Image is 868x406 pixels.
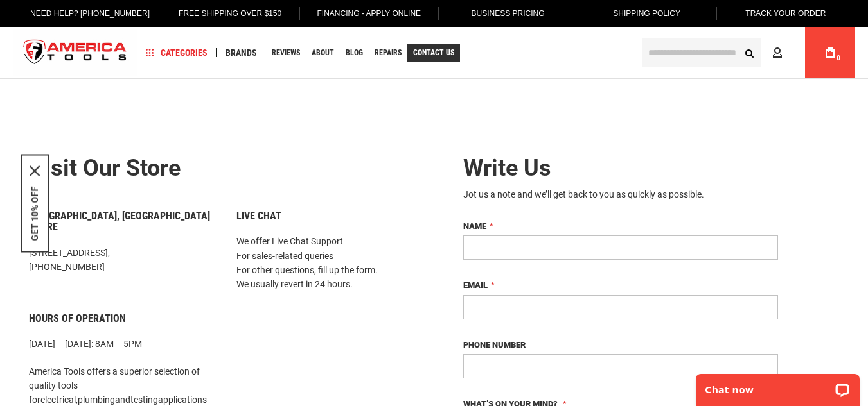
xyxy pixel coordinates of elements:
[29,337,217,351] p: [DATE] – [DATE]: 8AM – 5PM
[30,186,40,241] button: GET 10% OFF
[837,55,840,62] span: 0
[146,48,208,57] span: Categories
[29,210,217,233] h6: [GEOGRAPHIC_DATA], [GEOGRAPHIC_DATA] Store
[130,394,158,405] a: testing
[13,29,137,77] a: store logo
[78,394,115,405] a: plumbing
[13,29,137,77] img: America Tools
[340,44,369,62] a: Blog
[413,49,454,56] span: Contact Us
[737,40,761,65] button: Search
[220,44,263,62] a: Brands
[687,366,868,406] iframe: LiveChat chat widget
[375,49,402,56] span: Repairs
[463,155,551,182] span: Write Us
[40,394,76,405] a: electrical
[818,27,842,78] a: 0
[29,313,217,325] h6: Hours of Operation
[236,234,425,292] p: We offer Live Chat Support For sales-related queries For other questions, fill up the form. We us...
[369,44,407,62] a: Repairs
[30,165,40,176] button: Close
[463,340,526,350] span: Phone Number
[236,210,425,222] h6: Live Chat
[272,49,300,56] span: Reviews
[463,221,486,231] span: Name
[266,44,306,62] a: Reviews
[407,44,460,62] a: Contact Us
[30,165,40,176] svg: close icon
[140,44,213,62] a: Categories
[613,9,680,18] span: Shipping Policy
[312,49,334,56] span: About
[346,49,363,56] span: Blog
[306,44,340,62] a: About
[29,246,217,275] p: [STREET_ADDRESS], [PHONE_NUMBER]
[226,48,257,57] span: Brands
[463,188,778,201] div: Jot us a note and we’ll get back to you as quickly as possible.
[29,156,425,182] h2: Visit our store
[463,280,488,290] span: Email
